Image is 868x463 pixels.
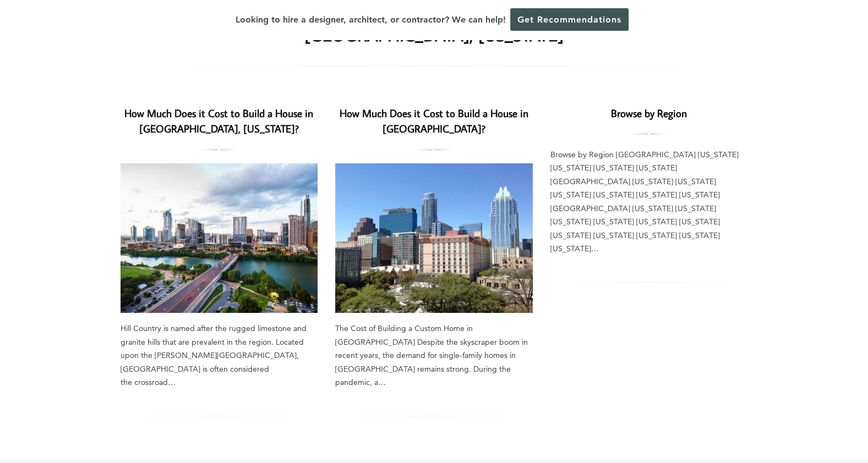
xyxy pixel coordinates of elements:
a: How Much Does it Cost to Build a House in [GEOGRAPHIC_DATA]? [335,163,533,313]
a: Browse by Region [611,106,687,120]
a: How Much Does it Cost to Build a House in [GEOGRAPHIC_DATA], [US_STATE]? [121,163,318,313]
a: How Much Does it Cost to Build a House in [GEOGRAPHIC_DATA], [US_STATE]? [124,106,313,136]
div: Hill Country is named after the rugged limestone and granite hills that are prevalent in the regi... [121,322,318,389]
div: Browse by Region [GEOGRAPHIC_DATA] [US_STATE] [US_STATE] [US_STATE] [US_STATE] [GEOGRAPHIC_DATA] ... [550,148,748,256]
a: How Much Does it Cost to Build a House in [GEOGRAPHIC_DATA]? [340,106,528,136]
div: The Cost of Building a Custom Home in [GEOGRAPHIC_DATA] Despite the skyscraper boom in recent yea... [335,322,533,389]
a: Get Recommendations [510,8,629,31]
